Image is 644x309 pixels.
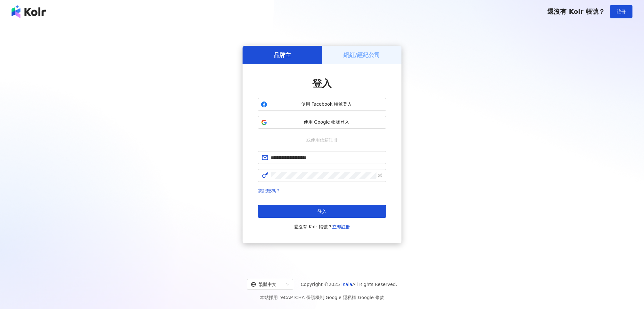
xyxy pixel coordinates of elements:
[260,294,384,301] span: 本站採用 reCAPTCHA 保護機制
[258,188,280,193] a: 忘記密碼？
[547,8,605,15] span: 還沒有 Kolr 帳號？
[12,5,46,18] img: logo
[294,223,350,231] span: 還沒有 Kolr 帳號？
[270,101,383,108] span: 使用 Facebook 帳號登入
[270,119,383,126] span: 使用 Google 帳號登入
[301,281,397,288] span: Copyright © 2025 All Rights Reserved.
[258,116,386,129] button: 使用 Google 帳號登入
[318,209,326,214] span: 登入
[326,295,356,300] a: Google 隱私權
[610,5,632,18] button: 註冊
[356,295,358,300] span: |
[617,9,626,14] span: 註冊
[358,295,384,300] a: Google 條款
[378,173,382,178] span: eye-invisible
[343,51,380,59] h5: 網紅/經紀公司
[258,205,386,218] button: 登入
[332,224,350,229] a: 立即註冊
[274,51,291,59] h5: 品牌主
[342,282,352,287] a: iKala
[302,136,342,143] span: 或使用信箱註冊
[312,78,332,89] span: 登入
[258,98,386,111] button: 使用 Facebook 帳號登入
[324,295,326,300] span: |
[251,279,284,289] div: 繁體中文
